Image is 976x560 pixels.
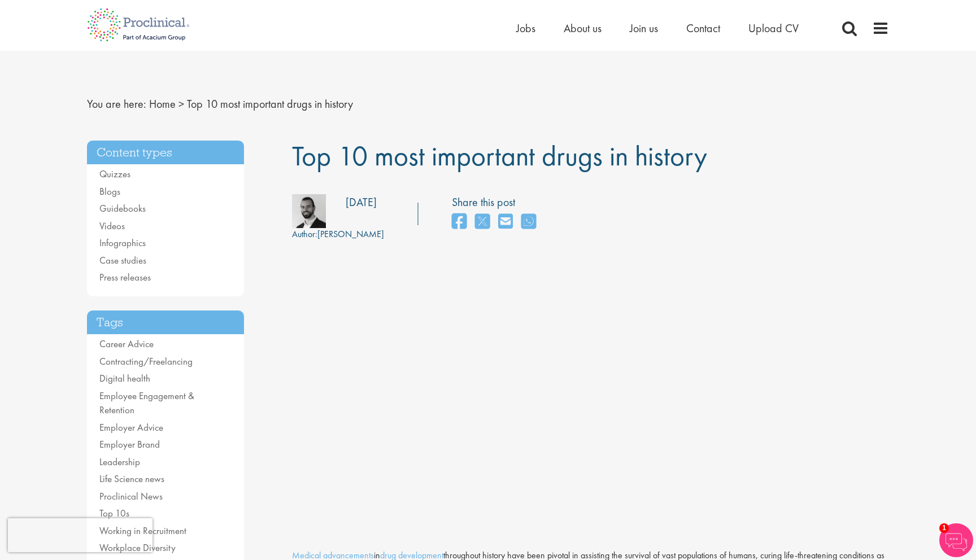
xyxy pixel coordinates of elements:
div: [PERSON_NAME] [292,228,384,241]
a: share on email [498,210,513,234]
a: Top 10s [99,507,129,519]
a: Digital health [99,372,150,384]
iframe: Top 10 most important drugs in history [292,273,744,521]
a: Press releases [99,271,151,283]
a: Career Advice [99,338,154,350]
a: About us [564,21,602,36]
span: Top 10 most important drugs in history [292,138,707,174]
span: > [178,97,184,111]
a: breadcrumb link [149,97,176,111]
a: Contact [686,21,720,36]
h3: Content types [87,141,244,165]
h3: Tags [87,310,244,335]
span: 1 [939,523,949,533]
a: Leadership [99,456,140,468]
a: Case studies [99,254,146,266]
a: Life Science news [99,473,164,485]
a: Guidebooks [99,202,146,215]
a: Upload CV [748,21,799,36]
span: You are here: [87,97,146,111]
img: Chatbot [939,523,973,557]
span: Top 10 most important drugs in history [187,97,353,111]
a: share on whats app [521,210,536,234]
a: share on facebook [452,210,467,234]
a: Videos [99,220,125,232]
a: Contracting/Freelancing [99,355,193,368]
label: Share this post [452,194,542,211]
span: Author: [292,228,317,240]
a: share on twitter [475,210,490,234]
a: Proclinical News [99,490,163,502]
a: Join us [630,21,658,36]
a: Jobs [516,21,535,36]
div: [DATE] [346,194,377,211]
iframe: reCAPTCHA [8,518,152,552]
img: 76d2c18e-6ce3-4617-eefd-08d5a473185b [292,194,326,228]
a: Employer Brand [99,438,160,450]
a: Blogs [99,185,120,198]
a: Employee Engagement & Retention [99,390,194,417]
a: Employer Advice [99,421,163,434]
a: Infographics [99,237,146,249]
a: Quizzes [99,168,130,180]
